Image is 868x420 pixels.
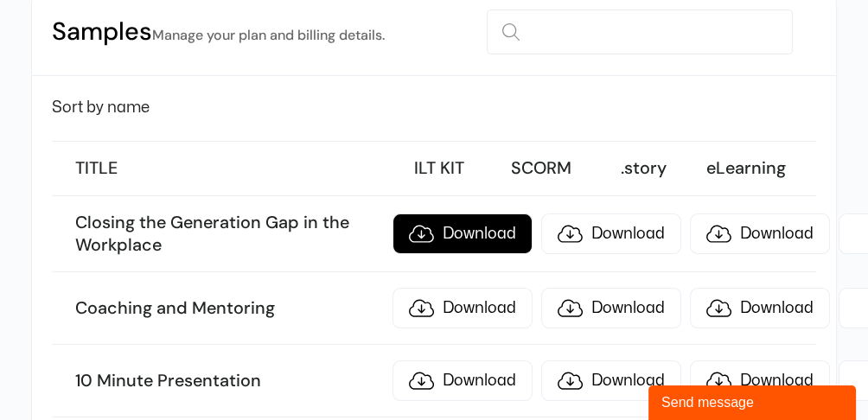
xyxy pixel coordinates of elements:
a: Download [541,288,681,328]
a: Download [393,360,533,401]
a: Download [690,213,830,254]
span: Sort by name [52,100,150,115]
h3: .story [597,157,690,180]
h3: eLearning [699,157,792,180]
h3: Closing the Generation Gap in the Workplace [75,212,384,256]
h3: 10 Minute Presentation [75,370,384,392]
a: Download [690,360,830,401]
h3: TITLE [75,157,384,180]
a: Download [393,213,533,254]
h2: Samples [52,16,385,49]
iframe: chat widget [648,382,859,420]
a: Download [541,360,681,401]
small: Manage your plan and billing details. [152,26,385,44]
a: Download [393,288,533,328]
a: Download [690,288,830,328]
h3: Coaching and Mentoring [75,297,384,320]
h3: SCORM [495,157,588,180]
a: Download [541,213,681,254]
h3: ILT KIT [393,157,486,180]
